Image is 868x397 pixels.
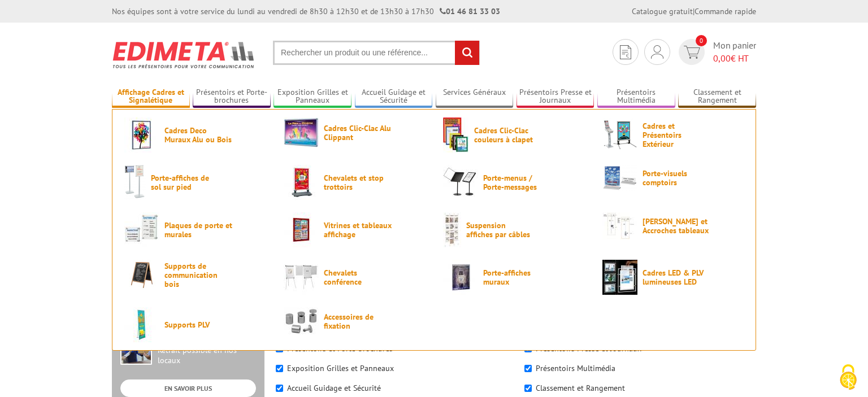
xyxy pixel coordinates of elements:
a: Présentoirs Presse et Journaux [517,88,594,106]
img: Porte-affiches de sol sur pied [124,165,146,200]
div: Retrait possible en nos locaux [158,346,256,366]
a: Services Généraux [436,88,514,106]
span: Supports PLV [164,320,232,329]
img: Chevalets et stop trottoirs [284,165,319,200]
a: Porte-menus / Porte-messages [443,165,584,200]
a: Catalogue gratuit [632,6,693,16]
span: Porte-visuels comptoirs [643,169,710,187]
strong: 01 46 81 33 03 [440,6,500,16]
span: [PERSON_NAME] et Accroches tableaux [643,217,710,235]
span: Cadres Clic-Clac Alu Clippant [324,124,392,142]
a: devis rapide 0 Mon panier 0,00€ HT [676,39,756,65]
a: Classement et Rangement [678,88,756,106]
span: Cadres et Présentoirs Extérieur [643,121,710,149]
a: Cadres Deco Muraux Alu ou Bois [124,117,266,152]
span: Suspension affiches par câbles [466,221,534,239]
img: Cadres Clic-Clac Alu Clippant [284,117,319,147]
a: Accueil Guidage et Sécurité [355,88,433,106]
span: Supports de communication bois [164,261,232,289]
span: Chevalets et stop trottoirs [324,173,392,191]
input: Classement et Rangement [524,385,532,392]
img: Cadres Deco Muraux Alu ou Bois [124,117,159,152]
img: Accessoires de fixation [284,307,319,335]
img: Porte-affiches muraux [443,260,478,295]
span: 0,00 [713,53,731,64]
a: Supports PLV [124,307,266,342]
a: EN SAVOIR PLUS [120,379,256,397]
img: Chevalets conférence [284,260,319,295]
label: Classement et Rangement [536,383,625,393]
span: Porte-menus / Porte-messages [483,173,551,191]
a: Suspension affiches par câbles [443,212,584,247]
img: Porte-visuels comptoirs [602,165,637,191]
a: [PERSON_NAME] et Accroches tableaux [602,212,744,239]
span: Plaques de porte et murales [164,221,232,239]
a: Cadres Clic-Clac Alu Clippant [284,117,425,147]
a: Présentoirs et Porte-brochures [193,88,271,106]
img: devis rapide [684,46,700,59]
a: Vitrines et tableaux affichage [284,212,425,247]
label: Présentoirs Multimédia [536,363,615,373]
img: Porte-menus / Porte-messages [443,165,478,200]
span: Porte-affiches muraux [483,268,551,286]
span: Cadres Deco Muraux Alu ou Bois [164,126,232,144]
a: Chevalets et stop trottoirs [284,165,425,200]
span: Vitrines et tableaux affichage [324,221,392,239]
div: Nos équipes sont à votre service du lundi au vendredi de 8h30 à 12h30 et de 13h30 à 17h30 [112,6,500,17]
img: Suspension affiches par câbles [443,212,461,247]
img: Supports PLV [124,307,159,342]
a: Cadres LED & PLV lumineuses LED [602,260,744,295]
label: Présentoirs Presse et Journaux [536,343,641,354]
input: Présentoirs Multimédia [524,365,532,372]
input: Accueil Guidage et Sécurité [276,385,283,392]
label: Accueil Guidage et Sécurité [287,383,381,393]
a: Plaques de porte et murales [124,212,266,247]
span: € HT [713,52,756,65]
img: Cookies (fenêtre modale) [834,363,862,391]
img: Supports de communication bois [124,260,159,290]
a: Porte-affiches de sol sur pied [124,165,266,200]
img: Cadres Clic-Clac couleurs à clapet [443,117,469,152]
span: Chevalets conférence [324,268,392,286]
img: Cadres et Présentoirs Extérieur [602,117,637,152]
a: Affichage Cadres et Signalétique [112,88,190,106]
a: Cadres Clic-Clac couleurs à clapet [443,117,584,152]
input: Rechercher un produit ou une référence... [273,41,480,65]
a: Présentoirs Multimédia [597,88,675,106]
a: Chevalets conférence [284,260,425,295]
img: Edimeta [112,34,256,76]
img: devis rapide [651,45,663,59]
a: Exposition Grilles et Panneaux [274,88,351,106]
img: devis rapide [620,45,631,59]
span: Mon panier [713,39,756,65]
label: Présentoirs et Porte-brochures [287,343,393,354]
a: Porte-visuels comptoirs [602,165,744,191]
a: Accessoires de fixation [284,307,425,335]
label: Exposition Grilles et Panneaux [287,363,394,373]
span: Porte-affiches de sol sur pied [151,173,219,191]
img: Cadres LED & PLV lumineuses LED [602,260,637,295]
a: Cadres et Présentoirs Extérieur [602,117,744,152]
span: Cadres LED & PLV lumineuses LED [643,268,710,286]
img: Cimaises et Accroches tableaux [602,212,637,239]
span: Accessoires de fixation [324,312,392,330]
span: 0 [696,35,707,46]
button: Cookies (fenêtre modale) [828,359,868,397]
a: Porte-affiches muraux [443,260,584,295]
span: Cadres Clic-Clac couleurs à clapet [474,126,542,144]
input: Exposition Grilles et Panneaux [276,365,283,372]
img: Plaques de porte et murales [124,212,159,247]
a: Commande rapide [695,6,756,16]
img: Vitrines et tableaux affichage [284,212,319,247]
div: | [632,6,756,17]
a: Supports de communication bois [124,260,266,290]
input: rechercher [455,41,479,65]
